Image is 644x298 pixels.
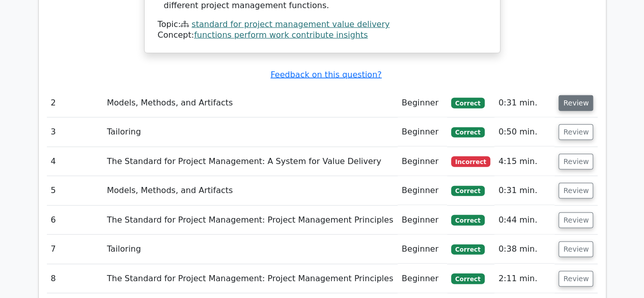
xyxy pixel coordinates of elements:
td: 3 [47,118,103,147]
td: Beginner [398,235,447,264]
button: Review [558,154,593,170]
td: 8 [47,264,103,293]
td: The Standard for Project Management: A System for Value Delivery [103,147,398,176]
td: Beginner [398,147,447,176]
button: Review [558,183,593,199]
button: Review [558,124,593,140]
td: Models, Methods, and Artifacts [103,89,398,118]
td: Beginner [398,264,447,293]
span: Correct [451,127,484,138]
a: Feedback on this question? [270,70,381,79]
a: standard for project management value delivery [191,19,389,29]
span: Correct [451,245,484,255]
button: Review [558,95,593,111]
td: 4:15 min. [494,147,554,176]
td: 0:38 min. [494,235,554,264]
td: 4 [47,147,103,176]
td: Beginner [398,176,447,205]
button: Review [558,271,593,287]
td: Beginner [398,206,447,235]
td: 0:31 min. [494,176,554,205]
span: Correct [451,215,484,225]
span: Incorrect [451,156,490,167]
td: The Standard for Project Management: Project Management Principles [103,206,398,235]
td: 5 [47,176,103,205]
td: The Standard for Project Management: Project Management Principles [103,264,398,293]
td: Beginner [398,89,447,118]
td: 2:11 min. [494,264,554,293]
td: Models, Methods, and Artifacts [103,176,398,205]
a: functions perform work contribute insights [194,30,368,40]
span: Correct [451,274,484,284]
button: Review [558,241,593,257]
td: 0:44 min. [494,206,554,235]
td: 7 [47,235,103,264]
td: 0:50 min. [494,118,554,147]
td: Tailoring [103,118,398,147]
td: Tailoring [103,235,398,264]
td: 6 [47,206,103,235]
button: Review [558,212,593,228]
td: 0:31 min. [494,89,554,118]
td: Beginner [398,118,447,147]
span: Correct [451,186,484,196]
span: Correct [451,98,484,108]
td: 2 [47,89,103,118]
div: Concept: [158,30,487,41]
div: Topic: [158,19,487,30]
